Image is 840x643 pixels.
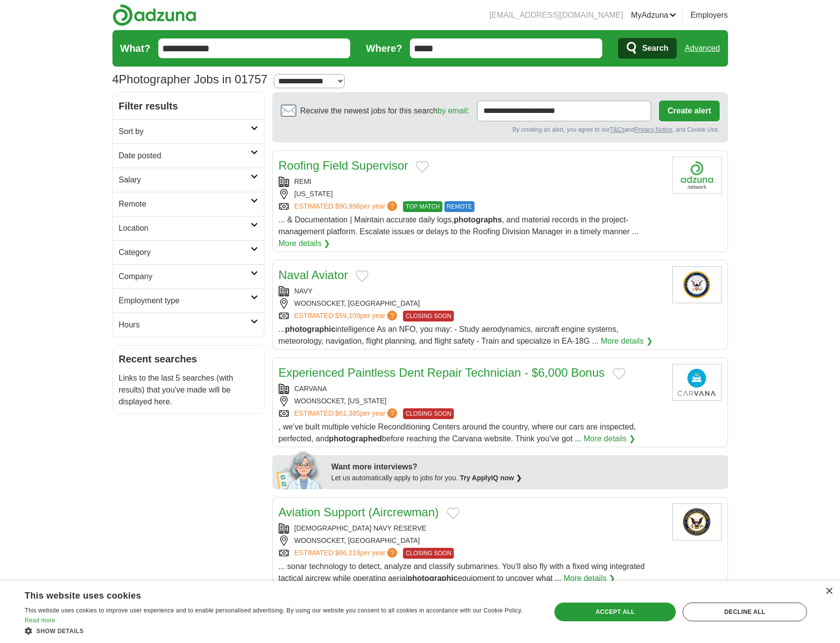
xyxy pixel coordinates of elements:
a: Salary [113,168,264,192]
h2: Company [119,271,251,283]
h1: Photographer Jobs in 01757 [112,72,268,86]
span: $61,385 [335,409,360,417]
a: by email [438,107,467,115]
a: Privacy Notice [634,126,672,133]
span: $90,996 [335,202,360,210]
span: CLOSING SOON [403,311,454,321]
img: apply-iq-scientist.png [276,450,324,489]
img: US Navy Reserve logo [672,503,722,540]
button: Add to favorite jobs [356,270,368,282]
span: TOP MATCH [403,201,442,212]
span: ? [387,548,397,558]
span: ... sonar technology to detect, analyze and classify submarines. You’ll also fly with a fixed win... [279,562,645,582]
h2: Recent searches [119,352,258,366]
a: [DEMOGRAPHIC_DATA] NAVY RESERVE [294,524,427,532]
span: ... & Documentation | Maintain accurate daily logs, , and material records in the project-managem... [279,215,639,236]
a: More details ❯ [279,238,330,250]
div: By creating an alert, you agree to our and , and Cookie Use. [281,125,720,134]
a: Category [113,240,264,264]
a: Remote [113,192,264,216]
a: T&Cs [610,126,624,133]
span: $59,109 [335,312,360,320]
div: [US_STATE] [279,189,664,199]
a: Experienced Paintless Dent Repair Technician - $6,000 Bonus [279,366,605,379]
a: Read more, opens a new window [25,617,55,624]
span: REMOTE [444,201,475,212]
a: Employment type [113,288,264,313]
span: ... intelligence As an NFO, you may: - Study aerodynamics, aircraft engine systems, meteorology, ... [279,325,619,345]
strong: photographed [329,434,382,443]
button: Add to favorite jobs [613,368,625,380]
h2: Hours [119,319,251,331]
h2: Salary [119,174,251,186]
span: ? [387,311,397,321]
div: WOONSOCKET, [US_STATE] [279,396,664,406]
a: More details ❯ [601,335,653,347]
button: Add to favorite jobs [416,161,429,173]
strong: photographs [454,215,502,224]
h2: Location [119,222,251,234]
span: CLOSING SOON [403,408,454,419]
span: ? [387,408,397,418]
a: ESTIMATED:$66,119per year? [294,548,400,559]
span: This website uses cookies to improve user experience and to enable personalised advertising. By u... [25,607,523,614]
div: Decline all [683,603,807,621]
h2: Filter results [113,93,264,119]
span: , we’ve built multiple vehicle Reconditioning Centers around the country, where our cars are insp... [279,423,636,443]
span: ? [387,201,397,211]
span: Search [642,38,668,58]
label: Where? [366,41,402,56]
h2: Date posted [119,150,251,162]
strong: photographic [407,574,458,582]
a: MyAdzuna [631,9,676,21]
a: Hours [113,313,264,337]
div: Show details [25,626,535,636]
a: Try ApplyIQ now ❯ [460,474,522,482]
div: REMI [279,177,664,187]
a: Location [113,216,264,240]
div: WOONSOCKET, [GEOGRAPHIC_DATA] [279,536,664,546]
button: Create alert [659,101,719,121]
img: Adzuna logo [112,4,196,26]
span: $66,119 [335,549,360,557]
a: ESTIMATED:$61,385per year? [294,408,400,419]
h2: Employment type [119,295,251,307]
img: U.S. Navy logo [672,266,722,303]
span: CLOSING SOON [403,548,454,559]
a: Sort by [113,119,264,143]
a: NAVY [294,287,313,295]
div: This website uses cookies [25,587,511,602]
label: What? [120,41,150,56]
div: WOONSOCKET, [GEOGRAPHIC_DATA] [279,298,664,309]
a: ESTIMATED:$90,996per year? [294,201,400,212]
div: Let us automatically apply to jobs for you. [331,473,722,483]
a: Company [113,264,264,288]
span: 4 [112,71,119,88]
li: [EMAIL_ADDRESS][DOMAIN_NAME] [489,9,623,21]
h2: Category [119,247,251,258]
a: ESTIMATED:$59,109per year? [294,311,400,321]
img: Company logo [672,157,722,194]
a: Date posted [113,143,264,168]
a: Employers [691,9,728,21]
a: Advanced [685,38,720,58]
a: More details ❯ [564,572,616,584]
div: Want more interviews? [331,461,722,473]
span: Show details [37,628,84,635]
h2: Remote [119,198,251,210]
p: Links to the last 5 searches (with results) that you've made will be displayed here. [119,372,258,408]
a: Aviation Support (Aircrewman) [279,505,439,519]
a: CARVANA [294,385,327,393]
strong: photographic [285,325,335,333]
a: Roofing Field Supervisor [279,159,408,172]
span: Receive the newest jobs for this search : [300,105,469,117]
div: Accept all [554,603,676,621]
a: More details ❯ [584,433,635,445]
a: Naval Aviator [279,268,348,282]
button: Search [618,38,677,59]
h2: Sort by [119,126,251,138]
div: Close [825,588,833,595]
img: Carvana logo [672,364,722,401]
button: Add to favorite jobs [447,507,460,519]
